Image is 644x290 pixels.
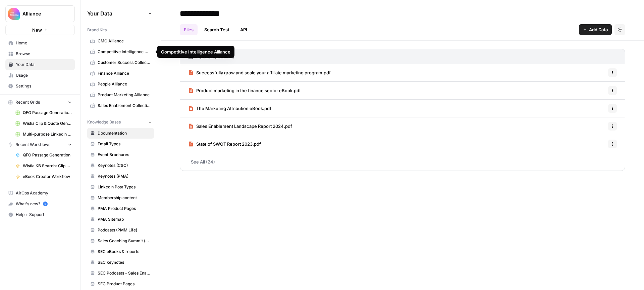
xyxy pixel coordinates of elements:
span: Settings [16,83,72,89]
a: Sales Enablement Landscape Report 2024.pdf [188,117,292,135]
span: Brand Kits [87,27,107,33]
a: Sales Enablement Collective [87,100,154,111]
a: API [236,24,251,35]
span: SEC keynotes [98,259,151,265]
a: Usage [5,70,75,81]
span: PMA Sitemap [98,216,151,222]
button: Help + Support [5,209,75,220]
a: Podcasts (PMM Life) [87,225,154,235]
a: Successfully grow and scale your affiliate marketing program.pdf [188,64,331,81]
a: Wistia Clip & Quote Generator [12,118,75,129]
a: Product Marketing Alliance [87,89,154,100]
span: Customer Success Collective [98,60,151,66]
a: SEC Product Pages [87,279,154,289]
a: Wistia KB Search: Clip & Takeaway Generator [12,160,75,171]
a: Files [180,24,198,35]
a: The Marketing Attribution eBook.pdf [188,100,271,117]
a: Browse [5,48,75,59]
a: PMA Product Pages [87,203,154,214]
a: SEC keynotes [87,257,154,268]
span: New [32,27,42,33]
span: SEC eBooks & reports [98,249,151,255]
span: Home [16,40,72,46]
span: Documentation [98,130,151,136]
span: Successfully grow and scale your affiliate marketing program.pdf [196,69,331,76]
button: Recent Workflows [5,140,75,150]
span: QFO Passage Generation [23,152,72,158]
a: Email Types [87,139,154,149]
button: Recent Grids [5,97,75,107]
div: What's new? [6,199,74,209]
span: Browse [16,51,72,57]
span: Sales Enablement Landscape Report 2024.pdf [196,123,292,130]
span: Event Brochures [98,152,151,158]
span: eBook Creator Workflow [23,174,72,180]
span: Recent Grids [15,99,40,105]
a: Keynotes (PMA) [87,171,154,182]
span: Recent Workflows [15,142,50,148]
a: Multi-purpose LinkedIn Workflow Grid [12,129,75,140]
span: Usage [16,72,72,78]
span: Add Data [589,26,608,33]
a: Competitive Intelligence Alliance [87,46,154,57]
a: eBook Creator Workflow [12,171,75,182]
a: State of SWOT Report 2023.pdf [188,135,261,153]
span: Podcasts (PMM Life) [98,227,151,233]
span: PMA Product Pages [98,206,151,212]
span: LinkedIn Post Types [98,184,151,190]
span: Finance Alliance [98,70,151,76]
span: Product Marketing Alliance [98,92,151,98]
span: Multi-purpose LinkedIn Workflow Grid [23,131,72,137]
span: SEC Product Pages [98,281,151,287]
button: Workspace: Alliance [5,5,75,22]
a: SEC eBooks & reports [87,246,154,257]
button: Add Data [579,24,612,35]
span: SEC Podcasts - Sales Enablement Innovation [98,270,151,276]
span: Membership content [98,195,151,201]
span: Email Types [98,141,151,147]
a: Finance Alliance [87,68,154,79]
a: Membership content [87,192,154,203]
a: SEC Podcasts - Sales Enablement Innovation [87,268,154,279]
img: Alliance Logo [8,8,20,20]
span: Wistia KB Search: Clip & Takeaway Generator [23,163,72,169]
span: State of SWOT Report 2023.pdf [196,141,261,147]
span: QFO Passage Generation Grid (PMA) [23,110,72,116]
a: QFO Passage Generation [12,150,75,160]
span: Help + Support [16,212,72,218]
span: Alliance [22,10,63,17]
a: Product marketing in the finance sector eBook.pdf [188,82,301,99]
a: Customer Success Collective [87,57,154,68]
a: Event Brochures [87,149,154,160]
a: 5 [43,202,48,206]
a: AirOps Academy [5,188,75,198]
a: Settings [5,81,75,92]
a: Home [5,38,75,48]
a: People Alliance [87,79,154,89]
span: CMO Alliance [98,38,151,44]
span: Sales Coaching Summit (eBook test) [98,238,151,244]
span: The Marketing Attribution eBook.pdf [196,105,271,112]
span: Your Data [87,9,146,17]
a: CMO Alliance [87,36,154,46]
span: Your Data [16,62,72,68]
a: Keynotes (CSC) [87,160,154,171]
a: Your Data [5,59,75,70]
button: What's new? 5 [5,198,75,209]
span: Wistia Clip & Quote Generator [23,120,72,126]
button: New [5,25,75,35]
text: 5 [44,202,46,206]
span: Product marketing in the finance sector eBook.pdf [196,87,301,94]
a: Search Test [200,24,233,35]
span: AirOps Academy [16,190,72,196]
span: Sales Enablement Collective [98,103,151,109]
span: People Alliance [98,81,151,87]
a: LinkedIn Post Types [87,182,154,192]
span: Knowledge Bases [87,119,121,125]
a: See All (24) [180,153,625,171]
div: Competitive Intelligence Alliance [161,48,230,55]
span: Keynotes (CSC) [98,162,151,169]
a: PMA Sitemap [87,214,154,225]
a: Documentation [87,128,154,139]
a: Sales Coaching Summit (eBook test) [87,235,154,246]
